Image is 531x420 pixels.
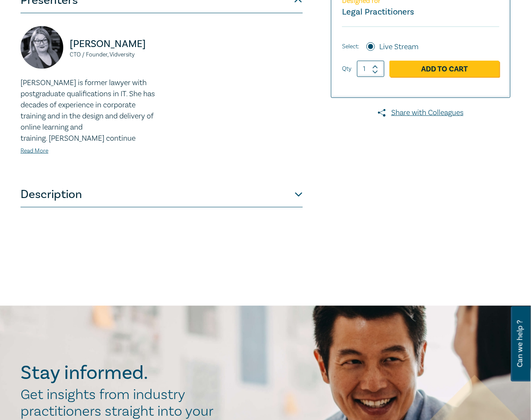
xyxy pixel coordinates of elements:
small: Legal Practitioners [342,6,414,18]
span: Select: [342,42,359,51]
p: [PERSON_NAME] [70,37,156,51]
small: CTO / Founder, Vidversity [70,52,156,58]
h2: Stay informed. [21,362,222,384]
a: Share with Colleagues [331,107,510,118]
label: Qty [342,64,351,74]
img: https://s3.ap-southeast-2.amazonaws.com/leo-cussen-store-production-content/Contacts/Natalie%20Wi... [21,26,63,69]
a: Read More [21,147,48,155]
span: Can we help ? [516,311,524,376]
button: Description [21,182,303,207]
input: 1 [357,61,384,77]
p: [PERSON_NAME] is former lawyer with postgraduate qualifications in IT. She has decades of experie... [21,77,156,144]
a: Add to Cart [389,61,499,77]
label: Live Stream [379,41,419,53]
